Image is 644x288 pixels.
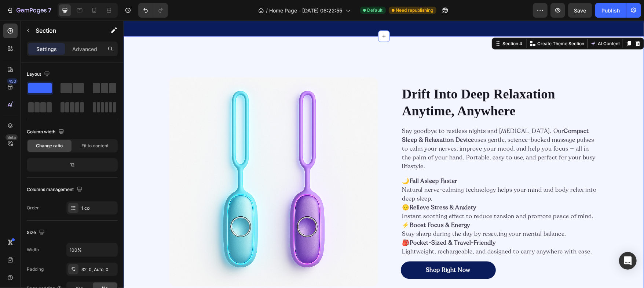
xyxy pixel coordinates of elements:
strong: Pocket-Sized & Travel-Friendly [286,219,372,227]
p: Natural nerve-calming technology helps your mind and body relax into deep sleep. [279,165,474,183]
span: Need republishing [396,7,433,14]
p: Section [36,26,96,35]
p: 7 [48,6,51,15]
div: Publish [601,7,620,14]
p: Lightweight, rechargeable, and designed to carry anywhere with ease. [279,227,474,236]
p: Settings [36,45,57,53]
strong: Boost Focus & Energy [286,201,347,209]
button: Save [568,3,592,18]
div: 1 col [81,205,116,212]
button: 7 [3,3,55,18]
strong: Compact Sleep & Relaxation Device [279,107,466,124]
span: / [266,7,268,14]
div: Open Intercom Messenger [619,252,637,270]
div: Section 4 [377,20,400,26]
span: Fit to content [81,143,109,149]
p: Say goodbye to restless nights and [MEDICAL_DATA]. Our uses gentle, science-backed massage pulses... [279,107,474,151]
button: AI Content [465,19,498,28]
p: Create Theme Section [414,20,461,26]
h2: Drift Into Deep Relaxation Anytime, Anywhere [278,64,475,100]
a: Shop Right Now [277,241,372,259]
span: Home Page - [DATE] 08:22:55 [270,7,343,14]
div: 450 [7,78,18,84]
div: Width [27,246,39,253]
p: Advanced [72,45,97,53]
span: Change ratio [36,143,63,149]
p: Stay sharp during the day by resetting your mental balance. [279,209,474,218]
p: 🎒 [279,218,474,227]
strong: Relieve Stress & Anxiety [286,183,353,191]
div: Undo/Redo [138,3,168,18]
span: Default [367,7,383,14]
div: Beta [6,134,18,140]
span: Save [574,7,586,14]
p: Shop Right Now [302,245,347,254]
div: Layout [27,69,51,79]
div: Size [27,228,46,238]
div: Order [27,205,39,211]
div: Column width [27,127,66,137]
iframe: Design area [124,21,644,288]
div: Columns management [27,185,84,195]
p: ⚡ [279,201,474,209]
button: Publish [595,3,626,18]
div: 12 [28,160,116,170]
p: Instant soothing effect to reduce tension and promote peace of mind. [279,192,474,201]
input: Auto [67,243,117,256]
strong: Fall Asleep Faster [286,157,334,165]
p: 😌 [279,183,474,192]
div: 32, 0, Auto, 0 [81,266,116,273]
p: 🌙 [279,156,474,165]
div: Padding [27,266,44,273]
